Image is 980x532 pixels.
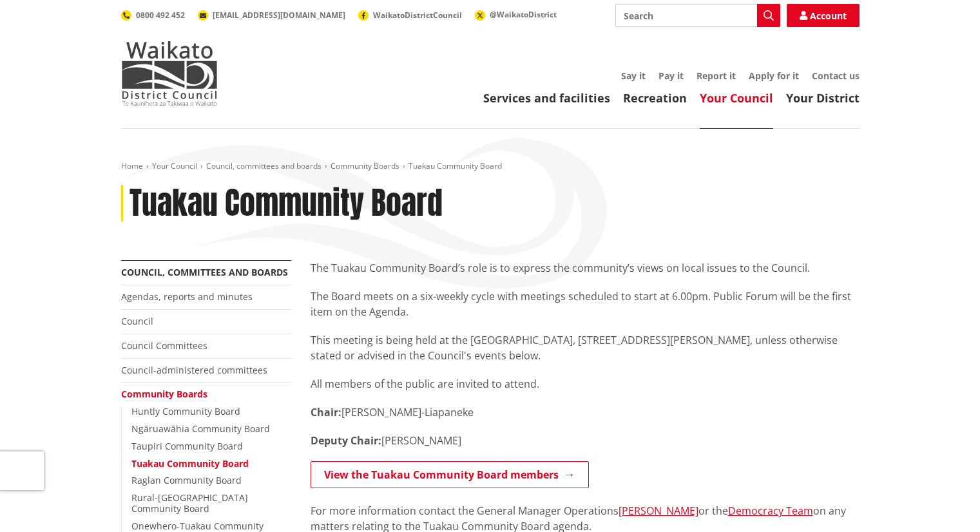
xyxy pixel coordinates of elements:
a: WaikatoDistrictCouncil [358,10,462,21]
a: Services and facilities [483,90,610,106]
a: Your Council [152,160,197,171]
a: Report it [697,70,736,82]
a: Council-administered committees [121,364,267,376]
nav: breadcrumb [121,161,860,172]
a: View the Tuakau Community Board members [311,461,589,488]
span: Tuakau Community Board [408,160,502,171]
a: Ngāruawāhia Community Board [131,423,270,435]
span: WaikatoDistrictCouncil [373,10,462,21]
a: Huntly Community Board [131,405,240,417]
a: Home [121,160,143,171]
a: Recreation [623,90,687,106]
a: Council [121,315,153,327]
a: Tuakau Community Board [131,457,249,470]
a: Pay it [658,70,684,82]
a: Community Boards [121,388,207,400]
a: Taupiri Community Board [131,440,243,452]
h1: Tuakau Community Board [130,185,443,222]
strong: Chair: [311,405,341,419]
a: Council Committees [121,339,207,352]
a: @WaikatoDistrict [475,9,557,20]
span: [EMAIL_ADDRESS][DOMAIN_NAME] [213,10,345,21]
a: Community Boards [331,160,399,171]
strong: Deputy Chair: [311,433,381,448]
p: [PERSON_NAME] [311,433,860,448]
a: Council, committees and boards [206,160,322,171]
a: [EMAIL_ADDRESS][DOMAIN_NAME] [198,10,345,21]
span: 0800 492 452 [136,10,185,21]
a: Agendas, reports and minutes [121,290,253,303]
a: Apply for it [749,70,799,82]
p: [PERSON_NAME]-Liapaneke [311,404,860,420]
p: The Tuakau Community Board’s role is to express the community’s views on local issues to the Coun... [311,260,860,276]
a: Your District [786,90,860,106]
a: Raglan Community Board [131,474,242,486]
img: Waikato District Council - Te Kaunihera aa Takiwaa o Waikato [121,41,218,106]
a: [PERSON_NAME] [619,504,698,518]
p: The Board meets on a six-weekly cycle with meetings scheduled to start at 6.00pm. Public Forum wi... [311,289,860,319]
a: Democracy Team [728,504,813,518]
a: Your Council [700,90,773,106]
input: Search input [615,4,780,27]
a: Rural-[GEOGRAPHIC_DATA] Community Board [131,491,248,515]
a: Account [787,4,860,27]
p: This meeting is being held at the [GEOGRAPHIC_DATA], [STREET_ADDRESS][PERSON_NAME], unless otherw... [311,332,860,363]
a: Say it [621,70,646,82]
a: Council, committees and boards [121,266,288,278]
a: 0800 492 452 [121,10,185,21]
a: Contact us [812,70,860,82]
span: @WaikatoDistrict [490,9,557,20]
p: All members of the public are invited to attend. [311,376,860,392]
